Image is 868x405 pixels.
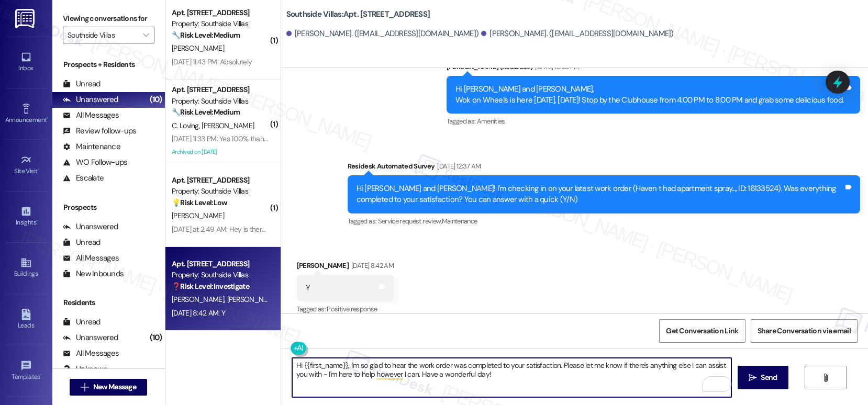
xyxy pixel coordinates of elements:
span: C. Loving [172,121,202,130]
div: Residesk Automated Survey [348,161,860,175]
i:  [749,374,756,382]
span: • [38,166,39,173]
div: Unanswered [63,221,118,232]
button: Get Conversation Link [659,319,745,343]
i:  [821,374,829,382]
div: Property: Southside Villas [172,18,269,29]
span: Get Conversation Link [666,325,738,336]
div: Hi [PERSON_NAME] and [PERSON_NAME]! I'm checking in on your latest work order (Haven t had apartm... [357,183,843,206]
div: [DATE] 12:37 AM [435,161,481,172]
div: [PERSON_NAME]. ([EMAIL_ADDRESS][DOMAIN_NAME]) [286,28,479,39]
div: Apt. [STREET_ADDRESS] [172,7,269,18]
div: (10) [147,330,165,346]
a: Inbox [5,48,47,76]
span: [PERSON_NAME] [172,43,224,53]
span: [PERSON_NAME] [202,121,254,130]
div: Unknown [63,364,107,375]
span: Amenities [477,117,505,126]
a: Buildings [5,254,47,282]
div: [PERSON_NAME] (ResiDesk) [447,61,860,76]
span: • [47,115,48,122]
div: Unanswered [63,332,118,343]
div: All Messages [63,110,119,121]
span: Share Conversation via email [758,325,851,336]
div: Unread [63,78,101,89]
div: Apt. [STREET_ADDRESS] [172,175,269,186]
div: Maintenance [63,141,120,152]
span: • [40,372,42,379]
span: Service request review , [378,217,442,226]
div: All Messages [63,348,119,359]
span: New Message [93,381,136,392]
div: New Inbounds [63,268,124,279]
div: Property: Southside Villas [172,96,269,107]
div: [DATE] 8:42 AM: Y [172,308,225,318]
div: Review follow-ups [63,126,136,137]
a: Leads [5,306,47,334]
span: [PERSON_NAME] [172,211,224,220]
div: WO Follow-ups [63,157,127,168]
div: [DATE] 8:42 AM [349,260,394,271]
b: Southside Villas: Apt. [STREET_ADDRESS] [286,9,430,20]
div: All Messages [63,253,119,264]
div: Property: Southside Villas [172,186,269,197]
span: Send [761,372,777,383]
div: Residents [52,297,165,308]
i:  [143,31,149,39]
div: [DATE] 11:33 PM: Yes 100% thank you so much for understanding 🙏 [172,134,374,143]
div: Prospects [52,202,165,213]
a: Site Visit • [5,151,47,179]
div: [PERSON_NAME]. ([EMAIL_ADDRESS][DOMAIN_NAME]) [481,28,674,39]
div: Unanswered [63,94,118,105]
img: ResiDesk Logo [15,9,37,28]
div: Tagged as: [447,114,860,129]
div: Archived on [DATE] [171,145,270,159]
label: Viewing conversations for [63,10,154,27]
div: Hi [PERSON_NAME] and [PERSON_NAME], Wok on Wheels is here [DATE], [DATE]! Stop by the Clubhouse f... [455,84,843,106]
span: • [36,217,38,224]
div: Property: Southside Villas [172,269,269,280]
div: Escalate [63,173,104,184]
span: Maintenance [442,217,477,226]
div: Apt. [STREET_ADDRESS] [172,258,269,269]
span: [PERSON_NAME] [227,295,279,304]
div: Prospects + Residents [52,59,165,70]
div: [PERSON_NAME] [297,260,394,275]
div: Tagged as: [348,213,860,229]
div: (10) [147,92,165,108]
strong: ❓ Risk Level: Investigate [172,282,249,291]
input: All communities [68,27,138,43]
div: Y [306,283,310,294]
button: Share Conversation via email [751,319,858,343]
div: [DATE] at 2:49 AM: Hey is there a package for me there? [172,224,342,234]
i:  [81,383,88,391]
textarea: To enrich screen reader interactions, please activate Accessibility in Grammarly extension settings [292,358,731,397]
strong: 🔧 Risk Level: Medium [172,30,240,40]
strong: 🔧 Risk Level: Medium [172,107,240,117]
div: Unread [63,237,101,248]
strong: 💡 Risk Level: Low [172,198,227,207]
div: Apt. [STREET_ADDRESS] [172,84,269,95]
a: Templates • [5,357,47,385]
div: Tagged as: [297,301,394,317]
span: Positive response [327,305,377,313]
div: Unread [63,317,101,328]
button: Send [738,366,788,389]
button: New Message [70,379,147,396]
span: [PERSON_NAME] [172,295,227,304]
div: [DATE] 11:43 PM: Absolutely [172,57,252,66]
a: Insights • [5,203,47,231]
